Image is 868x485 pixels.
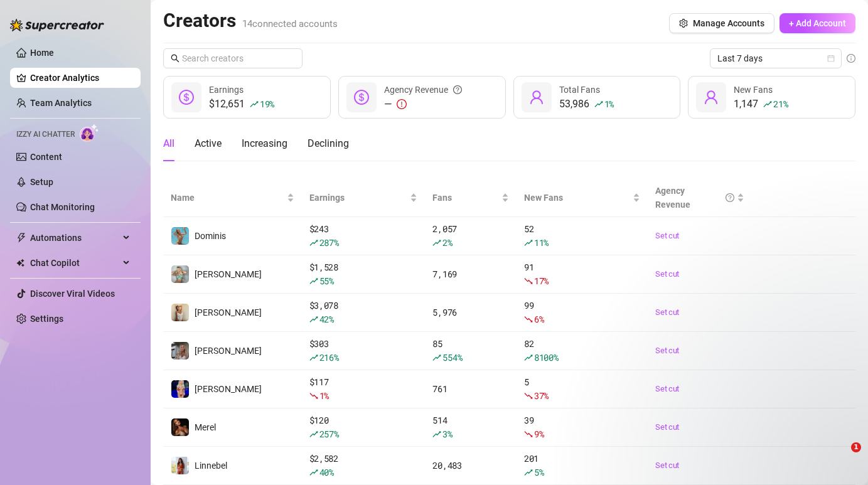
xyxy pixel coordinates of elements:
[432,382,509,396] div: 761
[319,351,339,363] span: 216 %
[309,315,318,324] span: rise
[16,129,75,141] span: Izzy AI Chatter
[80,124,99,142] img: AI Chatter
[30,152,62,162] a: Content
[432,430,441,439] span: rise
[163,136,174,151] div: All
[30,289,115,299] a: Discover Viral Videos
[30,177,53,187] a: Setup
[442,237,452,248] span: 2 %
[847,54,855,63] span: info-circle
[242,136,287,151] div: Increasing
[734,97,788,112] div: 1,147
[195,461,227,471] span: Linnebel
[726,184,734,211] span: question-circle
[163,179,302,217] th: Name
[171,265,189,283] img: Olivia
[171,418,189,436] img: Merel
[453,83,462,97] span: question-circle
[524,299,640,326] div: 99
[309,337,418,365] div: $ 303
[734,85,773,95] span: New Fans
[534,390,549,402] span: 37 %
[780,13,855,33] button: + Add Account
[309,222,418,250] div: $ 243
[171,304,189,321] img: Megan
[309,191,408,205] span: Earnings
[559,85,600,95] span: Total Fans
[397,99,407,109] span: exclamation-circle
[30,228,119,248] span: Automations
[309,238,318,247] span: rise
[524,191,630,205] span: New Fans
[195,136,222,151] div: Active
[209,85,244,95] span: Earnings
[524,337,640,365] div: 82
[655,306,744,319] a: Set cut
[309,299,418,326] div: $ 3,078
[594,100,603,109] span: rise
[827,55,835,62] span: calendar
[524,452,640,479] div: 201
[763,100,772,109] span: rise
[309,392,318,400] span: fall
[442,428,452,440] span: 3 %
[524,222,640,250] div: 52
[717,49,834,68] span: Last 7 days
[679,19,688,28] span: setting
[309,353,318,362] span: rise
[319,466,334,478] span: 40 %
[195,231,226,241] span: Dominis
[302,179,426,217] th: Earnings
[209,97,274,112] div: $12,651
[524,375,640,403] div: 5
[604,98,614,110] span: 1 %
[30,98,92,108] a: Team Analytics
[319,428,339,440] span: 257 %
[242,18,338,29] span: 14 connected accounts
[432,191,499,205] span: Fans
[432,337,509,365] div: 85
[432,222,509,250] div: 2,057
[309,468,318,477] span: rise
[529,90,544,105] span: user
[432,353,441,362] span: rise
[163,9,338,33] h2: Creators
[534,275,549,287] span: 17 %
[309,277,318,285] span: rise
[524,353,533,362] span: rise
[309,260,418,288] div: $ 1,528
[442,351,462,363] span: 554 %
[195,346,262,356] span: [PERSON_NAME]
[524,277,533,285] span: fall
[308,136,349,151] div: Declining
[319,237,339,248] span: 287 %
[524,413,640,441] div: 39
[195,384,262,394] span: [PERSON_NAME]
[773,98,788,110] span: 21 %
[669,13,774,33] button: Manage Accounts
[693,18,764,28] span: Manage Accounts
[825,442,855,472] iframe: Intercom live chat
[30,314,63,324] a: Settings
[319,390,329,402] span: 1 %
[534,428,544,440] span: 9 %
[655,344,744,357] a: Set cut
[171,54,179,63] span: search
[655,184,734,211] div: Agency Revenue
[319,275,334,287] span: 55 %
[524,238,533,247] span: rise
[432,459,509,472] div: 20,483
[425,179,517,217] th: Fans
[655,230,744,242] a: Set cut
[655,459,744,472] a: Set cut
[432,306,509,319] div: 5,976
[171,227,189,245] img: Dominis
[655,268,744,280] a: Set cut
[534,237,549,248] span: 11 %
[30,48,54,58] a: Home
[195,269,262,279] span: [PERSON_NAME]
[704,90,719,105] span: user
[524,468,533,477] span: rise
[195,307,262,317] span: [PERSON_NAME]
